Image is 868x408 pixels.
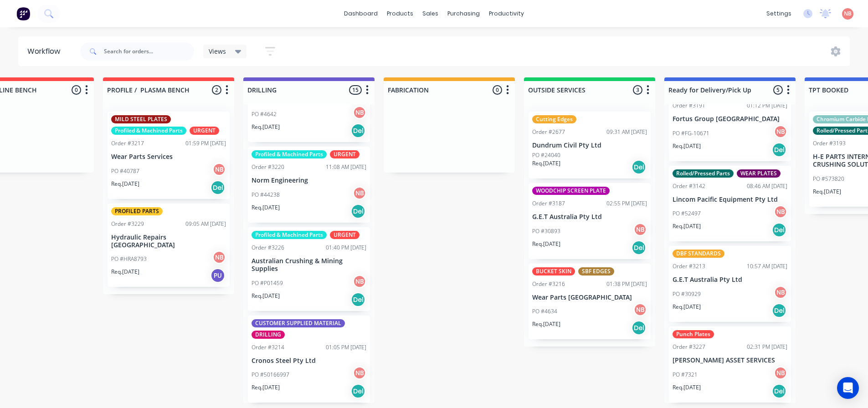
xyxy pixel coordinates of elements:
[252,357,366,365] p: Cronos Steel Pty Ltd
[532,320,560,328] p: Req. [DATE]
[813,139,846,148] div: Order #3193
[252,191,280,199] p: PO #44238
[747,182,787,190] div: 08:46 AM [DATE]
[252,123,280,131] p: Req. [DATE]
[669,246,791,322] div: DBF STANDARDSOrder #321310:57 AM [DATE]G.E.T Australia Pty LtdPO #30929NBReq.[DATE]Del
[774,286,787,299] div: NB
[330,231,360,239] div: URGENT
[111,139,144,148] div: Order #3217
[418,7,443,20] div: sales
[747,102,787,110] div: 01:12 PM [DATE]
[351,204,365,219] div: Del
[339,7,382,20] a: dashboard
[111,127,186,135] div: Profiled & Machined Parts
[212,250,226,264] div: NB
[669,166,791,242] div: Rolled/Pressed PartsWEAR PLATESOrder #314208:46 AM [DATE]Lincom Pacific Equipment Pty LtdPO #5249...
[673,330,714,338] div: Punch Plates
[673,142,701,150] p: Req. [DATE]
[211,268,225,283] div: PU
[382,7,418,20] div: products
[673,115,787,123] p: Fortus Group [GEOGRAPHIC_DATA]
[669,326,791,403] div: Punch PlatesOrder #322702:31 PM [DATE][PERSON_NAME] ASSET SERVICESPO #7321NBReq.[DATE]Del
[532,151,560,159] p: PO #24040
[111,153,226,161] p: Wear Parts Services
[673,303,701,311] p: Req. [DATE]
[27,46,65,57] div: Workflow
[252,177,366,184] p: Norm Engineering
[351,292,365,307] div: Del
[353,366,366,380] div: NB
[185,139,226,148] div: 01:59 PM [DATE]
[606,199,647,208] div: 02:55 PM [DATE]
[252,383,280,392] p: Req. [DATE]
[774,205,787,219] div: NB
[211,180,225,195] div: Del
[632,160,646,174] div: Del
[606,280,647,288] div: 01:38 PM [DATE]
[212,163,226,176] div: NB
[633,223,647,236] div: NB
[762,7,796,20] div: settings
[111,255,147,263] p: PO #HRA8793
[252,319,345,327] div: CUSTOMER SUPPLIED MATERIAL
[252,163,284,171] div: Order #3220
[673,290,701,298] p: PO #30929
[104,42,194,61] input: Search for orders...
[673,222,701,230] p: Req. [DATE]
[532,267,575,275] div: BUCKET SKIN
[111,180,139,188] p: Req. [DATE]
[111,234,226,249] p: Hydraulic Repairs [GEOGRAPHIC_DATA]
[844,10,852,18] span: NB
[252,371,289,379] p: PO #50166997
[330,150,360,158] div: URGENT
[326,163,366,171] div: 11:08 AM [DATE]
[252,279,283,287] p: PO #P01459
[633,303,647,316] div: NB
[108,112,230,199] div: MILD STEEL PLATESProfiled & Machined PartsURGENTOrder #321701:59 PM [DATE]Wear Parts ServicesPO #...
[190,127,219,135] div: URGENT
[772,303,786,318] div: Del
[16,7,30,20] img: Factory
[252,257,366,273] p: Australian Crushing & Mining Supplies
[111,115,171,123] div: MILD STEEL PLATES
[532,187,610,195] div: WOODCHIP SCREEN PLATE
[532,115,576,123] div: Cutting Edges
[606,128,647,136] div: 09:31 AM [DATE]
[532,128,565,136] div: Order #2677
[326,244,366,252] div: 01:40 PM [DATE]
[774,366,787,380] div: NB
[484,7,529,20] div: productivity
[326,343,366,352] div: 01:05 PM [DATE]
[252,231,327,239] div: Profiled & Machined Parts
[673,169,734,178] div: Rolled/Pressed Parts
[252,292,280,300] p: Req. [DATE]
[443,7,484,20] div: purchasing
[673,383,701,392] p: Req. [DATE]
[532,307,557,316] p: PO #4634
[673,209,701,218] p: PO #52497
[578,267,614,275] div: SBF EDGES
[837,377,859,399] div: Open Intercom Messenger
[532,213,647,221] p: G.E.T Australia Pty Ltd
[673,343,705,351] div: Order #3227
[252,331,285,339] div: DRILLING
[673,357,787,364] p: [PERSON_NAME] ASSET SERVICES
[209,46,226,56] span: Views
[737,169,781,178] div: WEAR PLATES
[673,182,705,190] div: Order #3142
[772,143,786,157] div: Del
[108,204,230,287] div: PROFILED PARTSOrder #322909:05 AM [DATE]Hydraulic Repairs [GEOGRAPHIC_DATA]PO #HRA8793NBReq.[DATE]PU
[532,159,560,168] p: Req. [DATE]
[529,183,651,259] div: WOODCHIP SCREEN PLATEOrder #318702:55 PM [DATE]G.E.T Australia Pty LtdPO #30893NBReq.[DATE]Del
[673,250,724,258] div: DBF STANDARDS
[772,223,786,237] div: Del
[252,110,277,118] p: PO #4642
[248,227,370,311] div: Profiled & Machined PartsURGENTOrder #322601:40 PM [DATE]Australian Crushing & Mining SuppliesPO ...
[252,150,327,158] div: Profiled & Machined Parts
[252,244,284,252] div: Order #3226
[632,240,646,255] div: Del
[111,268,139,276] p: Req. [DATE]
[351,123,365,138] div: Del
[529,112,651,178] div: Cutting EdgesOrder #267709:31 AM [DATE]Dundrum Civil Pty LtdPO #24040Req.[DATE]Del
[747,262,787,270] div: 10:57 AM [DATE]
